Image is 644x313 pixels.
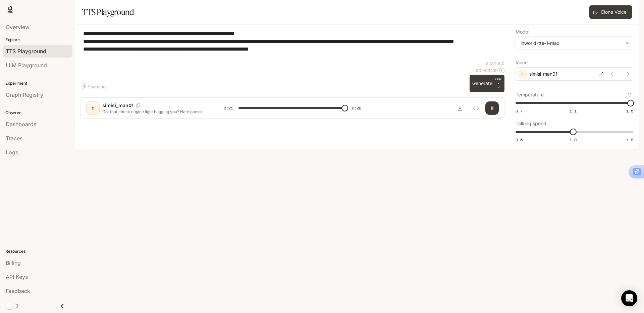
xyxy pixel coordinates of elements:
[516,37,633,50] div: inworld-tts-1-max
[626,137,633,143] span: 1.5
[80,81,109,92] button: Shortcuts
[570,137,577,143] span: 1.0
[516,108,523,114] span: 0.7
[102,109,208,114] p: Got that check engine light bugging you? Hate guessing your car’s issues? Guys, plug this tiny de...
[224,105,233,111] span: 0:21
[516,29,529,34] p: Model
[352,105,361,111] span: 0:22
[626,108,633,114] span: 1.5
[570,108,577,114] span: 1.1
[495,77,502,89] p: ⏎
[82,5,134,19] h1: TTS Playground
[621,290,637,306] div: Open Intercom Messenger
[476,68,498,73] p: $ 0.003430
[529,71,557,77] p: simisi_man01
[516,92,544,97] p: Temperature
[453,101,467,115] button: Download audio
[626,91,633,98] button: Reset to default
[470,75,504,92] button: GenerateCTRL +⏎
[486,61,504,66] p: 343 / 1000
[88,103,98,113] div: D
[469,101,483,115] button: Inspect
[589,5,632,19] button: Clone Voice
[521,40,622,47] div: inworld-tts-1-max
[516,137,523,143] span: 0.5
[516,121,546,126] p: Talking speed
[495,77,502,85] p: CTRL +
[516,60,528,65] p: Voice
[102,102,133,109] p: simisi_man01
[133,103,143,107] button: Copy Voice ID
